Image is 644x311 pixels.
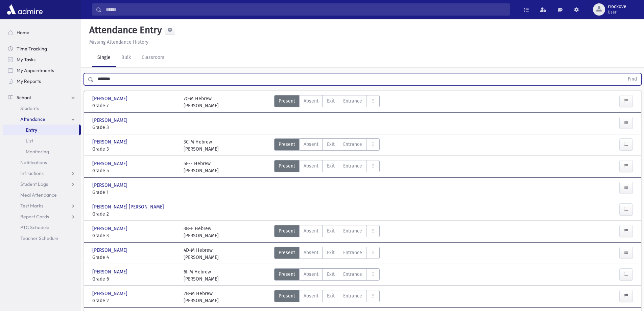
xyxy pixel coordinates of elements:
[274,138,380,153] div: AttTypes
[92,167,177,174] span: Grade 5
[20,170,44,176] span: Infractions
[3,65,81,76] a: My Appointments
[26,127,37,133] span: Entry
[20,159,47,165] span: Notifications
[327,271,335,278] span: Exit
[3,54,81,65] a: My Tasks
[3,211,81,222] a: Report Cards
[3,43,81,54] a: Time Tracking
[3,190,81,200] a: Meal Attendance
[92,48,116,67] a: Single
[279,227,295,235] span: Present
[624,73,641,85] button: Find
[274,290,380,304] div: AttTypes
[87,39,148,45] a: Missing Attendance History
[3,76,81,87] a: My Reports
[17,78,41,84] span: My Reports
[184,247,219,261] div: 4D-M Hebrew [PERSON_NAME]
[92,95,129,102] span: [PERSON_NAME]
[92,268,129,275] span: [PERSON_NAME]
[327,97,335,105] span: Exit
[304,227,318,235] span: Absent
[343,97,362,105] span: Entrance
[608,9,626,15] span: User
[3,135,81,146] a: List
[17,46,47,52] span: Time Tracking
[92,160,129,167] span: [PERSON_NAME]
[3,27,81,38] a: Home
[17,94,31,101] span: School
[20,105,39,111] span: Students
[5,3,44,16] img: AdmirePro
[3,233,81,244] a: Teacher Schedule
[20,203,43,209] span: Test Marks
[184,225,219,239] div: 3B-F Hebrew [PERSON_NAME]
[92,247,129,254] span: [PERSON_NAME]
[3,103,81,114] a: Students
[92,203,165,210] span: [PERSON_NAME] [PERSON_NAME]
[20,181,48,187] span: Student Logs
[279,97,295,105] span: Present
[92,182,129,189] span: [PERSON_NAME]
[17,57,35,63] span: My Tasks
[327,227,335,235] span: Exit
[327,141,335,148] span: Exit
[184,290,219,304] div: 2B-M Hebrew [PERSON_NAME]
[20,116,45,122] span: Attendance
[92,290,129,297] span: [PERSON_NAME]
[304,97,318,105] span: Absent
[279,292,295,299] span: Present
[327,162,335,170] span: Exit
[184,160,219,174] div: 5F-F Hebrew [PERSON_NAME]
[92,225,129,232] span: [PERSON_NAME]
[20,235,58,241] span: Teacher Schedule
[343,292,362,299] span: Entrance
[184,268,219,283] div: 6I-M Hebrew [PERSON_NAME]
[343,271,362,278] span: Entrance
[184,95,219,109] div: 7C-M Hebrew [PERSON_NAME]
[20,214,49,220] span: Report Cards
[184,138,219,153] div: 3C-M Hebrew [PERSON_NAME]
[26,138,33,144] span: List
[92,102,177,109] span: Grade 7
[274,247,380,261] div: AttTypes
[89,39,148,45] u: Missing Attendance History
[279,162,295,170] span: Present
[304,249,318,256] span: Absent
[92,117,129,124] span: [PERSON_NAME]
[304,162,318,170] span: Absent
[279,249,295,256] span: Present
[3,168,81,179] a: Infractions
[343,249,362,256] span: Entrance
[3,200,81,211] a: Test Marks
[3,114,81,125] a: Attendance
[3,146,81,157] a: Monitoring
[279,141,295,148] span: Present
[343,227,362,235] span: Entrance
[26,149,49,155] span: Monitoring
[274,160,380,174] div: AttTypes
[343,141,362,148] span: Entrance
[3,125,79,135] a: Entry
[20,192,57,198] span: Meal Attendance
[608,4,626,9] span: rrockove
[304,292,318,299] span: Absent
[92,138,129,146] span: [PERSON_NAME]
[274,225,380,239] div: AttTypes
[92,297,177,304] span: Grade 2
[92,189,177,196] span: Grade 1
[92,210,177,218] span: Grade 2
[327,249,335,256] span: Exit
[279,271,295,278] span: Present
[92,232,177,239] span: Grade 3
[136,48,170,67] a: Classroom
[92,124,177,131] span: Grade 3
[327,292,335,299] span: Exit
[116,48,136,67] a: Bulk
[3,222,81,233] a: PTC Schedule
[274,95,380,109] div: AttTypes
[92,275,177,283] span: Grade 6
[20,224,49,230] span: PTC Schedule
[304,141,318,148] span: Absent
[3,92,81,103] a: School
